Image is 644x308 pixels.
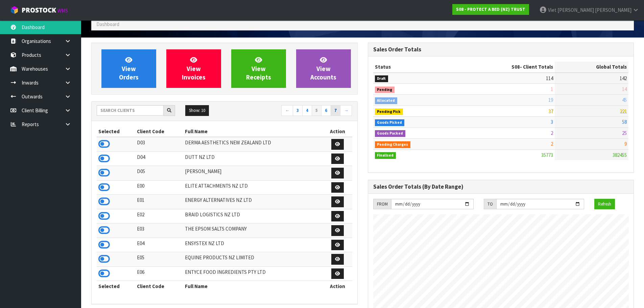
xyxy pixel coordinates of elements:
[551,141,553,147] span: 2
[135,209,183,223] td: E02
[166,49,221,88] a: ViewInvoices
[331,105,340,116] a: 7
[594,199,615,210] button: Refresh
[613,152,627,158] span: 382455
[135,252,183,267] td: E05
[620,75,627,81] span: 142
[135,223,183,238] td: E03
[135,281,183,292] th: Client Code
[183,252,323,267] td: EQUINE PRODUCTS NZ LIMITED
[302,105,312,116] a: 4
[456,6,525,12] strong: S08 - PROTECT A BED (NZ) TRUST
[183,281,323,292] th: Full Name
[183,180,323,195] td: ELITE ATTACHMENTS NZ LTD
[548,97,553,103] span: 19
[135,195,183,209] td: E01
[595,7,631,13] span: [PERSON_NAME]
[57,7,68,14] small: WMS
[97,126,135,137] th: Selected
[135,137,183,151] td: D03
[183,223,323,238] td: THE EPSOM SALTS COMPANY
[182,56,206,81] span: View Invoices
[183,195,323,209] td: ENERGY ALTERNATIVES NZ LTD
[22,6,56,15] span: ProStock
[375,141,411,148] span: Pending Charges
[183,238,323,252] td: ENSYSTEX NZ LTD
[296,49,351,88] a: ViewAccounts
[375,97,398,104] span: Allocated
[135,151,183,166] td: D04
[10,6,19,14] img: cube-alt.png
[375,130,406,137] span: Goods Packed
[620,108,627,114] span: 221
[183,151,323,166] td: DUTT NZ LTD
[375,119,405,126] span: Goods Picked
[246,56,271,81] span: View Receipts
[624,141,627,147] span: 9
[511,64,520,70] span: S08
[555,62,628,72] th: Global Totals
[310,56,336,81] span: View Accounts
[622,97,627,103] span: 45
[551,119,553,125] span: 3
[375,87,395,93] span: Pending
[541,152,553,158] span: 35773
[375,75,388,82] span: Draft
[373,199,391,210] div: FROM
[452,4,529,15] a: S08 - PROTECT A BED (NZ) TRUST
[323,281,352,292] th: Action
[281,105,293,116] a: ←
[230,105,352,117] nav: Page navigation
[135,180,183,195] td: E00
[293,105,303,116] a: 3
[183,137,323,151] td: DERMA AESTHETICS NEW ZEALAND LTD
[135,266,183,281] td: E06
[323,126,352,137] th: Action
[551,86,553,92] span: 1
[135,126,183,137] th: Client Code
[548,108,553,114] span: 37
[231,49,286,88] a: ViewReceipts
[97,105,164,116] input: Search clients
[484,199,496,210] div: TO
[135,166,183,181] td: D05
[135,238,183,252] td: E04
[97,281,135,292] th: Selected
[373,46,629,53] h3: Sales Order Totals
[375,109,403,115] span: Pending Pick
[622,119,627,125] span: 58
[101,49,156,88] a: ViewOrders
[183,266,323,281] td: ENTYCE FOOD INGREDIENTS PTY LTD
[183,209,323,223] td: BRAID LOGISTICS NZ LTD
[373,62,458,72] th: Status
[183,166,323,181] td: [PERSON_NAME]
[548,7,594,13] span: Viet [PERSON_NAME]
[185,105,209,116] button: Show: 10
[321,105,331,116] a: 6
[457,62,555,72] th: - Client Totals
[183,126,323,137] th: Full Name
[373,184,629,190] h3: Sales Order Totals (By Date Range)
[312,105,321,116] a: 5
[96,21,119,27] span: Dashboard
[551,130,553,136] span: 2
[622,130,627,136] span: 25
[546,75,553,81] span: 114
[622,86,627,92] span: 14
[340,105,352,116] a: →
[375,152,396,159] span: Finalised
[119,56,139,81] span: View Orders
